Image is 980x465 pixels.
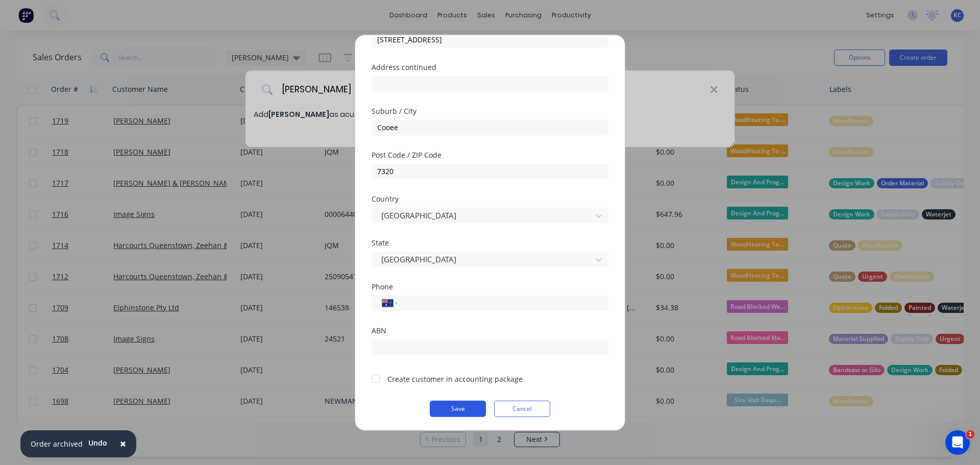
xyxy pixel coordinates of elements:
div: Suburb / City [372,107,608,114]
div: Address continued [372,63,608,70]
div: State [372,239,608,246]
button: Save [430,400,486,417]
div: Post Code / ZIP Code [372,151,608,158]
iframe: Intercom live chat [945,430,970,455]
button: Undo [83,435,113,451]
span: 1 [966,430,974,438]
button: Cancel [494,400,550,417]
div: Create customer in accounting package [387,373,523,384]
div: Order archived [31,438,83,449]
span: × [120,436,126,451]
div: Phone [372,283,608,290]
button: Close [110,432,136,456]
div: Country [372,195,608,202]
div: ABN [372,327,608,334]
